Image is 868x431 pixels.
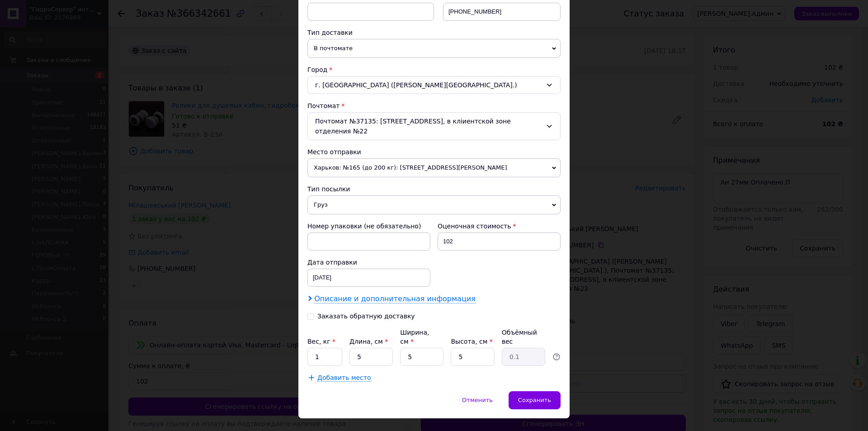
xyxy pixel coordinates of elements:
span: Отменить [462,397,493,403]
label: Высота, см [451,338,492,345]
label: Длина, см [349,338,388,345]
span: Тип посылки [307,185,350,193]
span: В почтомате [307,39,561,58]
div: Заказать обратную доставку [317,313,415,320]
input: +380 [443,3,561,21]
span: Добавить место [317,374,371,382]
label: Вес, кг [307,338,335,345]
div: Номер упаковки (не обязательно) [307,222,430,231]
span: Груз [307,195,561,214]
span: Сохранить [518,397,551,403]
div: Объёмный вес [502,328,545,346]
span: Место отправки [307,148,361,156]
span: Тип доставки [307,29,353,36]
div: Почтомат №37135: [STREET_ADDRESS], в кліиентской зоне отделения №22 [307,112,561,140]
span: Описание и дополнительная информация [314,294,476,303]
div: Город [307,65,561,74]
div: Оценочная стоимость [438,222,561,231]
span: Харьков: №165 (до 200 кг): [STREET_ADDRESS][PERSON_NAME] [307,158,561,177]
div: Дата отправки [307,258,430,267]
div: Почтомат [307,101,561,110]
div: г. [GEOGRAPHIC_DATA] ([PERSON_NAME][GEOGRAPHIC_DATA].) [307,76,561,94]
label: Ширина, см [400,329,429,345]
